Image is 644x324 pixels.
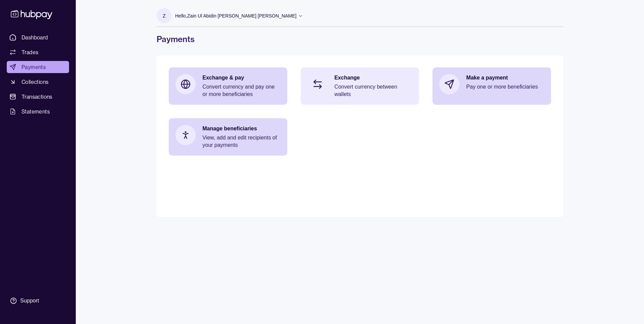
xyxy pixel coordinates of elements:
[22,78,49,86] span: Collections
[301,67,419,105] a: ExchangeConvert currency between wallets
[22,107,50,116] span: Statements
[22,48,38,56] span: Trades
[7,46,69,58] a: Trades
[20,297,39,304] div: Support
[22,33,48,41] span: Dashboard
[334,74,413,82] p: Exchange
[157,34,563,44] h1: Payments
[432,67,551,101] a: Make a paymentPay one or more beneficiaries
[334,83,413,98] p: Convert currency between wallets
[7,91,69,103] a: Transactions
[163,12,166,20] p: Z
[169,67,287,105] a: Exchange & payConvert currency and pay one or more beneficiaries
[466,74,544,82] p: Make a payment
[22,93,53,101] span: Transactions
[22,63,46,71] span: Payments
[169,118,287,156] a: Manage beneficiariesView, add and edit recipients of your payments
[7,294,69,308] a: Support
[202,134,281,149] p: View, add and edit recipients of your payments
[7,31,69,43] a: Dashboard
[202,83,281,98] p: Convert currency and pay one or more beneficiaries
[7,76,69,88] a: Collections
[175,12,296,20] p: Hello, Zain Ul Abidin [PERSON_NAME] [PERSON_NAME]
[202,74,281,82] p: Exchange & pay
[202,125,281,132] p: Manage beneficiaries
[466,83,544,91] p: Pay one or more beneficiaries
[7,61,69,73] a: Payments
[7,105,69,118] a: Statements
